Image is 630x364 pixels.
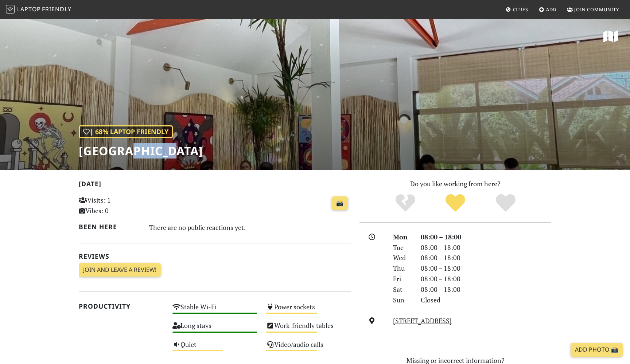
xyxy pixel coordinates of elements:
[416,295,556,305] div: Closed
[513,6,528,13] span: Cities
[416,284,556,295] div: 08:00 – 18:00
[416,263,556,274] div: 08:00 – 18:00
[359,179,551,189] p: Do you like working from here?
[6,5,15,13] img: LaptopFriendly
[393,316,452,325] a: [STREET_ADDRESS]
[168,301,262,320] div: Stable Wi-Fi
[79,223,140,231] h2: Been here
[389,284,416,295] div: Sat
[546,6,557,13] span: Add
[503,3,531,16] a: Cities
[149,222,351,233] div: There are no public reactions yet.
[261,338,355,357] div: Video/audio calls
[389,242,416,253] div: Tue
[389,253,416,263] div: Wed
[6,3,71,16] a: LaptopFriendly LaptopFriendly
[416,242,556,253] div: 08:00 – 18:00
[416,232,556,242] div: 08:00 – 18:00
[389,295,416,305] div: Sun
[168,320,262,338] div: Long stays
[571,343,623,357] a: Add Photo 📸
[481,193,531,213] div: Definitely!
[79,195,164,216] p: Visits: 1 Vibes: 0
[79,144,203,158] h1: [GEOGRAPHIC_DATA]
[17,5,41,13] span: Laptop
[79,302,164,310] h2: Productivity
[261,320,355,338] div: Work-friendly tables
[332,196,348,210] a: 📸
[574,6,619,13] span: Join Community
[79,125,173,138] div: | 68% Laptop Friendly
[536,3,560,16] a: Add
[564,3,622,16] a: Join Community
[79,253,351,260] h2: Reviews
[389,263,416,274] div: Thu
[168,338,262,357] div: Quiet
[79,263,161,277] a: Join and leave a review!
[261,301,355,320] div: Power sockets
[79,180,351,191] h2: [DATE]
[389,232,416,242] div: Mon
[380,193,431,213] div: No
[389,274,416,284] div: Fri
[416,274,556,284] div: 08:00 – 18:00
[416,253,556,263] div: 08:00 – 18:00
[42,5,71,13] span: Friendly
[430,193,481,213] div: Yes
